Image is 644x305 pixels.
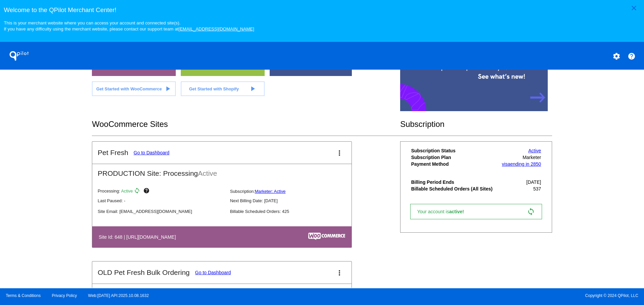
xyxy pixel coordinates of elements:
h4: Site Id: 648 | [URL][DOMAIN_NAME] [99,234,179,240]
th: Billable Scheduled Orders (All Sites) [411,186,498,192]
a: Terms & Conditions [6,293,41,298]
mat-icon: help [143,187,151,196]
h2: PRODUCTION Site: Processing [92,164,352,177]
span: active! [449,209,467,214]
mat-icon: help [628,52,636,60]
span: Active [198,169,217,177]
span: Your account is [417,209,471,214]
mat-icon: sync [527,208,535,216]
h2: OLD Pet Fresh Bulk Ordering [98,269,190,277]
img: c53aa0e5-ae75-48aa-9bee-956650975ee5 [308,233,345,240]
h3: Welcome to the QPilot Merchant Center! [4,6,640,14]
a: Go to Dashboard [133,150,169,155]
mat-icon: play_arrow [249,85,257,93]
a: Get Started with Shopify [181,81,265,96]
span: [DATE] [526,179,541,185]
span: Copyright © 2024 QPilot, LLC [328,293,638,298]
a: Your account isactive! sync [410,204,542,219]
h1: QPilot [6,49,33,63]
th: Billing Period Ends [411,179,498,185]
th: Subscription Plan [411,154,498,160]
mat-icon: settings [612,52,621,60]
a: Privacy Policy [52,293,77,298]
a: [EMAIL_ADDRESS][DOMAIN_NAME] [178,26,254,31]
p: Processing: [98,187,224,196]
p: Next Billing Date: [DATE] [230,198,357,203]
span: Get Started with Shopify [189,86,239,91]
p: Subscription: [230,189,357,194]
h2: WooCommerce Sites [92,120,400,129]
mat-icon: close [630,4,638,12]
p: Site Email: [EMAIL_ADDRESS][DOMAIN_NAME] [98,209,224,214]
p: Last Paused: - [98,198,224,203]
th: Payment Method [411,161,498,167]
th: Subscription Status [411,148,498,154]
a: Go to Dashboard [195,270,231,275]
h2: Pet Fresh [98,149,128,157]
span: Get Started with WooCommerce [96,86,162,91]
a: Active [528,148,541,153]
a: Get Started with WooCommerce [92,81,176,96]
span: Marketer [523,155,541,160]
h2: TEST Site: Processing [92,284,352,298]
p: Billable Scheduled Orders: 425 [230,209,357,214]
a: visaending in 2850 [502,161,541,167]
span: visa [502,161,510,167]
mat-icon: sync [134,187,142,196]
a: Web:[DATE] API:2025.10.08.1632 [88,293,149,298]
mat-icon: play_arrow [164,85,172,93]
h2: Subscription [400,120,552,129]
a: Marketer: Active [255,189,286,194]
small: This is your merchant website where you can access your account and connected site(s). If you hav... [4,20,254,31]
mat-icon: more_vert [335,149,343,157]
span: 537 [533,186,541,192]
span: Active [121,189,133,194]
mat-icon: more_vert [335,269,343,277]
